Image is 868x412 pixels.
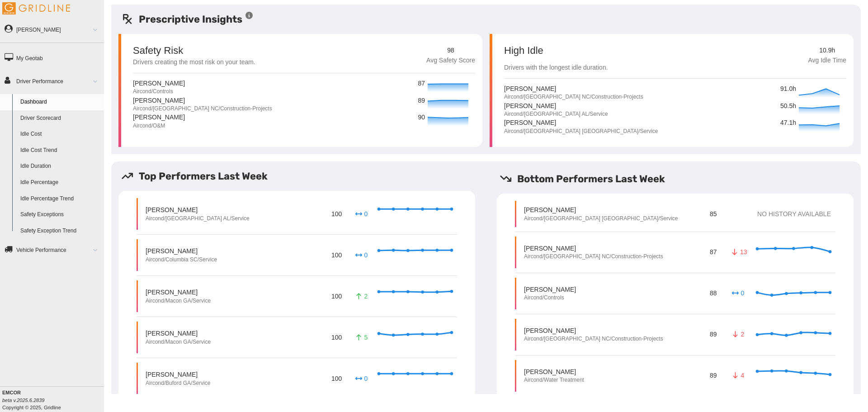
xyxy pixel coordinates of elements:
a: Idle Percentage [16,175,104,191]
p: Aircond/[GEOGRAPHIC_DATA] [GEOGRAPHIC_DATA]/Service [504,128,658,135]
h5: Top Performers Last Week [121,169,482,184]
p: Aircond/[GEOGRAPHIC_DATA] [GEOGRAPHIC_DATA]/Service [524,215,678,223]
h5: Prescriptive Insights [121,12,254,27]
p: 89 [708,328,718,341]
p: 100 [330,372,343,384]
p: [PERSON_NAME] [133,113,185,122]
p: Aircond/Buford GA/Service [146,379,210,387]
p: 87 [708,246,718,258]
a: Idle Cost Trend [16,142,104,159]
p: Aircond/[GEOGRAPHIC_DATA] NC/Construction-Projects [524,335,663,343]
a: Driver Scorecard [16,110,104,127]
a: Idle Cost [16,126,104,142]
p: 100 [330,290,343,302]
a: Safety Exception Trend [16,223,104,239]
p: NO HISTORY AVAILABLE [739,209,831,218]
p: 88 [708,287,718,299]
p: Aircond/Controls [524,294,576,302]
p: [PERSON_NAME] [146,246,217,256]
p: High Idle [504,46,608,56]
p: Aircond/[GEOGRAPHIC_DATA] NC/Construction-Projects [524,253,663,260]
i: beta v.2025.6.2839 [2,398,44,403]
p: [PERSON_NAME] [524,205,678,214]
img: Gridline [2,2,70,14]
p: [PERSON_NAME] [133,79,185,88]
p: Drivers with the longest idle duration. [504,63,608,73]
p: Aircond/[GEOGRAPHIC_DATA] AL/Service [504,110,608,118]
p: Aircond/[GEOGRAPHIC_DATA] NC/Construction-Projects [504,93,643,101]
a: Idle Duration [16,158,104,175]
p: [PERSON_NAME] [133,96,272,105]
p: Drivers creating the most risk on your team. [133,57,255,67]
p: Aircond/Macon GA/Service [146,338,211,346]
p: Aircond/Macon GA/Service [146,297,211,305]
p: 100 [330,331,343,343]
p: 87 [418,79,425,89]
p: 89 [418,96,425,106]
p: [PERSON_NAME] [146,288,211,297]
b: EMCOR [2,390,21,395]
p: 100 [330,208,343,220]
p: Avg Idle Time [808,56,846,66]
p: 2 [354,292,368,301]
p: Aircond/O&M [133,122,185,130]
p: 90 [418,113,425,123]
p: [PERSON_NAME] [146,205,250,214]
p: 2 [731,330,745,339]
p: 91.0h [780,84,797,94]
p: [PERSON_NAME] [524,244,663,253]
p: 50.5h [780,101,797,111]
p: Avg Safety Score [426,56,475,66]
a: Dashboard [16,94,104,110]
p: [PERSON_NAME] [504,84,643,93]
p: [PERSON_NAME] [524,367,584,376]
p: 100 [330,249,343,261]
p: 0 [354,209,368,218]
p: Aircond/Water Treatment [524,376,584,384]
p: 0 [731,289,745,298]
p: 10.9h [808,46,846,56]
p: [PERSON_NAME] [146,329,211,338]
p: 5 [354,333,368,342]
p: 85 [708,208,718,220]
p: 13 [731,247,745,256]
p: [PERSON_NAME] [524,285,576,294]
p: 0 [354,251,368,260]
p: Aircond/[GEOGRAPHIC_DATA] NC/Construction-Projects [133,105,272,113]
a: Safety Exceptions [16,207,104,223]
p: 0 [354,374,368,383]
a: Idle Percentage Trend [16,191,104,207]
p: [PERSON_NAME] [504,118,658,127]
p: 47.1h [780,118,797,128]
p: [PERSON_NAME] [524,326,663,335]
p: Aircond/Controls [133,88,185,95]
p: [PERSON_NAME] [146,370,210,379]
h5: Bottom Performers Last Week [500,171,861,186]
p: Safety Risk [133,46,183,56]
div: Copyright © 2025, Gridline [2,389,104,411]
p: Aircond/Columbia SC/Service [146,256,217,264]
p: Aircond/[GEOGRAPHIC_DATA] AL/Service [146,215,250,223]
p: 89 [708,369,718,382]
p: 98 [426,46,475,56]
p: 4 [731,371,745,380]
p: [PERSON_NAME] [504,101,608,110]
